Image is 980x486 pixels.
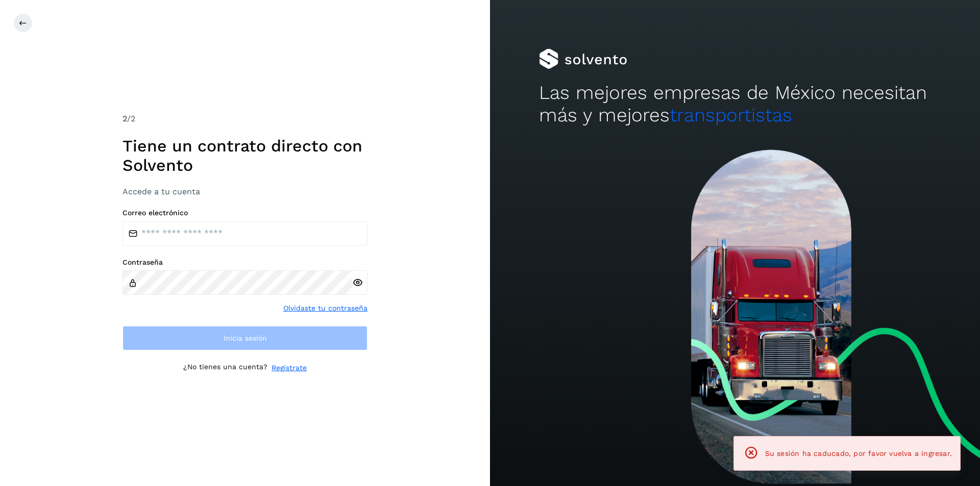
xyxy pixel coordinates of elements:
a: Regístrate [272,363,307,373]
a: Olvidaste tu contraseña [283,303,367,314]
label: Correo electrónico [122,209,367,217]
span: 2 [122,114,127,123]
label: Contraseña [122,258,367,267]
span: Su sesión ha caducado, por favor vuelva a ingresar. [765,449,952,457]
span: Inicia sesión [224,335,267,342]
span: transportistas [670,104,792,126]
button: Inicia sesión [122,326,367,350]
p: ¿No tienes una cuenta? [183,363,267,373]
h2: Las mejores empresas de México necesitan más y mejores [539,82,931,127]
div: /2 [122,113,367,125]
h1: Tiene un contrato directo con Solvento [122,136,367,175]
h3: Accede a tu cuenta [122,187,367,196]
